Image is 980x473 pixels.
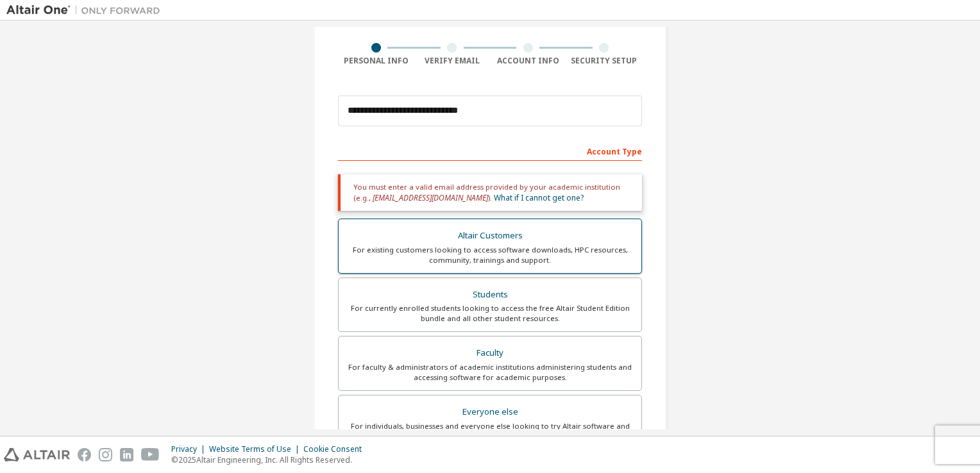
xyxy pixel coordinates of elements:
div: Everyone else [346,403,634,421]
img: Altair One [6,4,167,17]
div: Faculty [346,344,634,362]
span: [EMAIL_ADDRESS][DOMAIN_NAME] [373,192,488,203]
div: Security Setup [566,56,643,66]
div: For individuals, businesses and everyone else looking to try Altair software and explore our prod... [346,421,634,442]
div: For faculty & administrators of academic institutions administering students and accessing softwa... [346,362,634,383]
div: For existing customers looking to access software downloads, HPC resources, community, trainings ... [346,245,634,265]
img: youtube.svg [141,448,160,461]
div: Website Terms of Use [209,444,303,454]
div: For currently enrolled students looking to access the free Altair Student Edition bundle and all ... [346,303,634,324]
div: You must enter a valid email address provided by your academic institution (e.g., ). [338,174,642,211]
img: facebook.svg [78,448,91,461]
img: linkedin.svg [120,448,133,461]
div: Account Info [490,56,566,66]
p: © 2025 Altair Engineering, Inc. All Rights Reserved. [171,454,369,465]
img: instagram.svg [99,448,112,461]
div: Cookie Consent [303,444,369,454]
img: altair_logo.svg [4,448,70,461]
div: Privacy [171,444,209,454]
div: Account Type [338,140,642,161]
div: Students [346,286,634,304]
div: Verify Email [414,56,491,66]
div: Personal Info [338,56,414,66]
a: What if I cannot get one? [494,192,584,203]
div: Altair Customers [346,227,634,245]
